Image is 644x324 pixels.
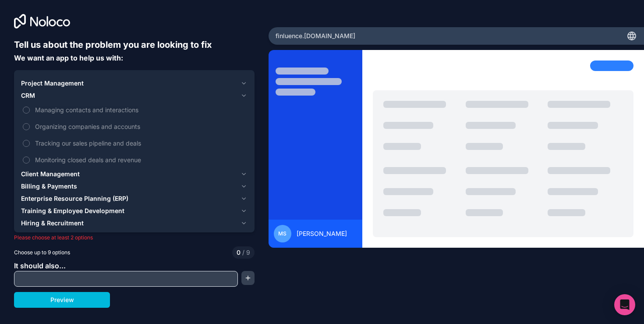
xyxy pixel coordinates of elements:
button: Preview [14,292,110,308]
div: Open Intercom Messenger [614,294,635,315]
span: 0 [237,248,241,257]
span: / [242,249,244,256]
span: [PERSON_NAME] [297,229,347,238]
span: Training & Employee Development [21,207,124,215]
button: Monitoring closed deals and revenue [23,157,30,164]
span: finluence .[DOMAIN_NAME] [276,32,355,40]
span: It should also... [14,261,66,270]
span: Tracking our sales pipeline and deals [35,139,246,148]
button: Enterprise Resource Planning (ERP) [21,192,248,205]
span: 9 [241,248,250,257]
span: Managing contacts and interactions [35,105,246,114]
button: Client Management [21,168,248,180]
button: Training & Employee Development [21,205,248,217]
span: We want an app to help us with: [14,53,123,62]
span: Organizing companies and accounts [35,122,246,131]
button: Billing & Payments [21,180,248,192]
p: Please choose at least 2 options [14,234,255,241]
div: CRM [21,102,248,168]
button: Managing contacts and interactions [23,107,30,114]
span: Monitoring closed deals and revenue [35,155,246,164]
span: Billing & Payments [21,182,77,191]
h6: Tell us about the problem you are looking to fix [14,39,255,51]
span: MS [278,230,287,237]
span: Hiring & Recruitment [21,219,84,228]
button: Organizing companies and accounts [23,123,30,130]
span: Project Management [21,79,84,88]
button: Project Management [21,77,248,89]
button: Team & HR Management [21,229,248,242]
span: Enterprise Resource Planning (ERP) [21,194,128,203]
button: CRM [21,89,248,102]
span: Choose up to 9 options [14,249,70,256]
button: Hiring & Recruitment [21,217,248,229]
span: Team & HR Management [21,231,94,240]
span: Client Management [21,170,80,178]
button: Tracking our sales pipeline and deals [23,140,30,147]
span: CRM [21,91,35,100]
